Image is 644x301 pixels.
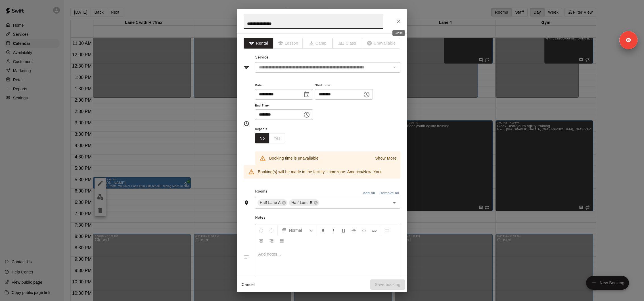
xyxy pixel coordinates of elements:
button: Formatting Options [279,225,316,235]
button: Right Align [267,235,276,246]
svg: Service [244,64,249,70]
div: Booking time is unavailable [269,153,319,163]
div: outlined button group [255,133,285,144]
button: Redo [267,225,276,235]
button: Cancel [239,279,257,290]
div: Close [392,30,405,36]
span: Service [255,55,269,59]
span: Half Lane A [258,200,283,206]
span: Start Time [315,82,373,89]
div: Booking(s) will be made in the facility's timezone: America/New_York [258,167,382,177]
svg: Rooms [244,200,249,206]
button: Insert Link [369,225,379,235]
button: Choose time, selected time is 5:30 PM [361,89,372,100]
button: Left Align [382,225,392,235]
span: Rooms [255,189,267,193]
p: Show More [375,155,397,161]
span: Date [255,82,313,89]
span: The type of an existing booking cannot be changed [362,38,400,49]
button: Center Align [256,235,266,246]
button: Undo [256,225,266,235]
button: Format Strikethrough [349,225,359,235]
span: Normal [289,227,309,233]
span: Half Lane B [289,200,315,206]
button: Open [390,199,398,207]
button: Remove all [378,189,400,198]
button: No [255,133,269,144]
button: Close [394,16,404,26]
span: Notes [255,213,400,222]
button: Insert Code [359,225,369,235]
button: Format Underline [339,225,348,235]
button: Add all [360,189,378,198]
button: Format Bold [318,225,328,235]
span: The type of an existing booking cannot be changed [303,38,333,49]
button: Choose time, selected time is 6:00 PM [301,109,312,120]
svg: Timing [244,121,249,126]
svg: Notes [244,254,249,260]
div: Half Lane B [289,199,319,206]
div: Half Lane A [258,199,287,206]
button: Rental [244,38,273,49]
div: The service of an existing booking cannot be changed [255,62,400,73]
span: End Time [255,102,313,110]
span: The type of an existing booking cannot be changed [333,38,363,49]
span: The type of an existing booking cannot be changed [273,38,303,49]
span: Repeats [255,126,290,133]
button: Format Italics [329,225,338,235]
button: Show More [374,154,398,162]
button: Justify Align [277,235,287,246]
button: Choose date, selected date is Oct 15, 2025 [301,89,312,100]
